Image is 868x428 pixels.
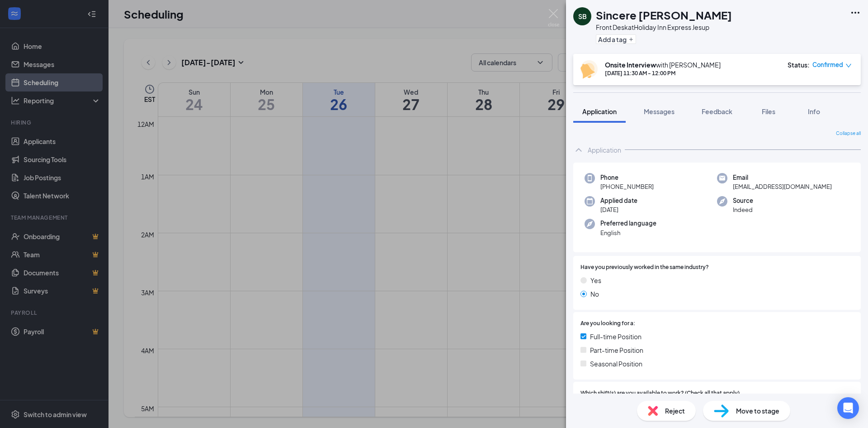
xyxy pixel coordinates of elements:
[590,359,642,369] span: Seasonal Position
[605,61,656,69] b: Onsite Interview
[850,7,861,18] svg: Ellipses
[600,182,654,191] span: [PHONE_NUMBER]
[788,60,810,69] div: Status :
[580,263,709,272] span: Have you previously worked in the same industry?
[702,107,732,115] span: Feedback
[733,173,832,182] span: Email
[590,332,642,341] span: Full-time Position
[644,107,675,115] span: Messages
[845,63,852,69] span: down
[733,205,753,214] span: Indeed
[600,228,656,237] span: English
[836,130,861,137] span: Collapse all
[590,345,643,355] span: Part-time Position
[812,60,843,69] span: Confirmed
[578,12,587,21] div: SB
[808,107,820,115] span: Info
[600,219,656,228] span: Preferred language
[588,145,621,154] div: Application
[596,7,732,23] h1: Sincere [PERSON_NAME]
[580,389,740,398] span: Which shift(s) are you available to work? (Check all that apply)
[590,289,599,299] span: No
[600,196,637,205] span: Applied date
[596,34,636,44] button: PlusAdd a tag
[837,397,859,419] div: Open Intercom Messenger
[665,406,685,416] span: Reject
[596,23,732,32] div: Front Desk at Holiday Inn Express Jesup
[605,60,721,69] div: with [PERSON_NAME]
[582,107,617,115] span: Application
[762,107,775,115] span: Files
[733,196,753,205] span: Source
[590,275,601,285] span: Yes
[605,69,721,77] div: [DATE] 11:30 AM - 12:00 PM
[733,182,832,191] span: [EMAIL_ADDRESS][DOMAIN_NAME]
[628,37,634,42] svg: Plus
[600,205,637,214] span: [DATE]
[600,173,654,182] span: Phone
[736,406,779,416] span: Move to stage
[580,319,635,328] span: Are you looking for a:
[573,144,584,155] svg: ChevronUp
